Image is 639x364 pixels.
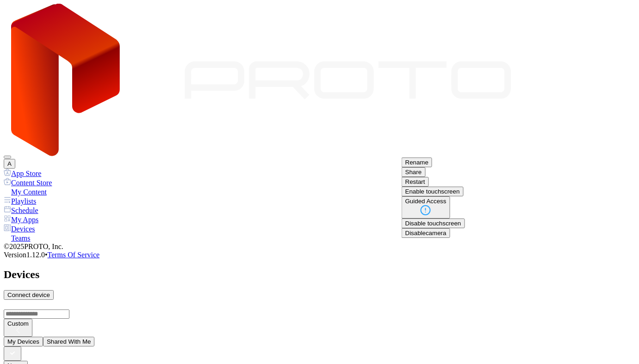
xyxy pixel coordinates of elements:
[402,228,450,238] button: Disablecamera
[4,251,48,259] span: Version 1.12.0 •
[4,224,635,233] a: Devices
[4,169,635,178] a: App Store
[402,158,432,167] button: Rename
[402,167,426,177] button: Share
[7,291,50,298] div: Connect device
[4,290,54,300] button: Connect device
[402,177,429,187] button: Restart
[4,159,15,169] button: A
[43,337,95,346] button: Shared With Me
[48,251,100,259] a: Terms Of Service
[4,233,635,243] a: Teams
[4,243,635,251] div: © 2025 PROTO, Inc.
[4,215,635,224] a: My Apps
[402,218,465,228] button: Disable touchscreen
[4,178,635,187] a: Content Store
[4,187,635,196] a: My Content
[4,319,32,337] button: Custom
[402,187,464,196] button: Enable touchscreen
[7,320,29,327] div: Custom
[402,196,450,218] button: Guided Access
[405,198,447,205] div: Guided Access
[4,206,635,215] a: Schedule
[4,196,635,206] a: Playlists
[4,337,43,346] button: My Devices
[4,268,635,281] h2: Devices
